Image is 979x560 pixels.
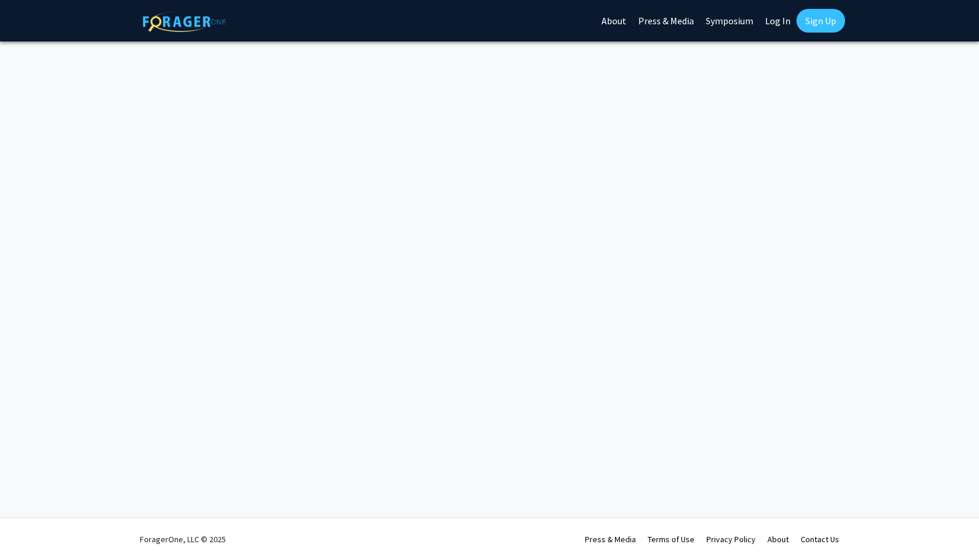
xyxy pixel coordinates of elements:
[801,534,839,545] a: Contact Us
[143,11,226,32] img: ForagerOne Logo
[648,534,695,545] a: Terms of Use
[796,9,845,33] a: Sign Up
[706,534,756,545] a: Privacy Policy
[585,534,636,545] a: Press & Media
[767,534,789,545] a: About
[140,519,226,560] div: ForagerOne, LLC © 2025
